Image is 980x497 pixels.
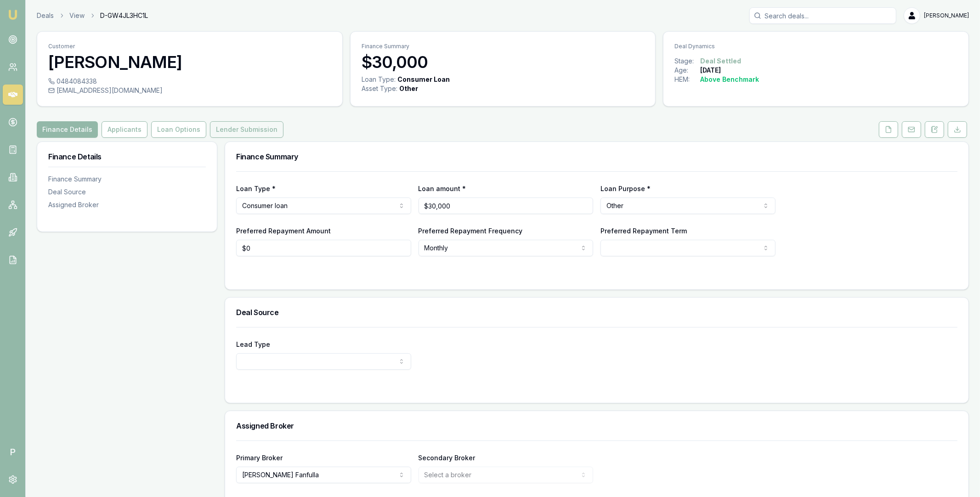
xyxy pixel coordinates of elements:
[236,454,283,462] label: Primary Broker
[236,185,276,192] label: Loan Type *
[749,7,896,24] input: Search deals
[236,340,270,348] label: Lead Type
[700,66,721,75] div: [DATE]
[102,121,147,138] button: Applicants
[600,185,651,192] label: Loan Purpose *
[48,187,206,197] div: Deal Source
[362,43,645,50] p: Finance Summary
[149,121,208,138] a: Loan Options
[37,121,98,138] button: Finance Details
[236,227,331,235] label: Preferred Repayment Amount
[419,185,466,192] label: Loan amount *
[236,153,957,160] h3: Finance Summary
[674,66,700,75] div: Age:
[362,75,396,84] div: Loan Type:
[674,56,700,66] div: Stage:
[7,9,18,20] img: emu-icon-u.png
[48,175,206,184] div: Finance Summary
[924,12,969,19] span: [PERSON_NAME]
[236,240,411,256] input: $
[674,43,957,50] p: Deal Dynamics
[100,11,148,20] span: D-GW4JL3HC1L
[3,442,23,462] span: P
[48,77,331,86] div: 0484084338
[236,309,957,316] h3: Deal Source
[37,11,148,20] nav: breadcrumb
[362,53,645,71] h3: $30,000
[48,153,206,160] h3: Finance Details
[208,121,285,138] a: Lender Submission
[419,454,476,462] label: Secondary Broker
[600,227,687,235] label: Preferred Repayment Term
[151,121,206,138] button: Loan Options
[48,200,206,209] div: Assigned Broker
[397,75,450,84] div: Consumer Loan
[362,84,397,93] div: Asset Type :
[700,75,759,84] div: Above Benchmark
[37,121,100,138] a: Finance Details
[48,53,331,71] h3: [PERSON_NAME]
[69,11,85,20] a: View
[48,43,331,50] p: Customer
[236,422,957,429] h3: Assigned Broker
[674,75,700,84] div: HEM:
[37,11,54,20] a: Deals
[419,198,594,214] input: $
[210,121,283,138] button: Lender Submission
[700,56,741,66] div: Deal Settled
[100,121,149,138] a: Applicants
[419,227,523,235] label: Preferred Repayment Frequency
[399,84,418,93] div: Other
[48,86,331,95] div: [EMAIL_ADDRESS][DOMAIN_NAME]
